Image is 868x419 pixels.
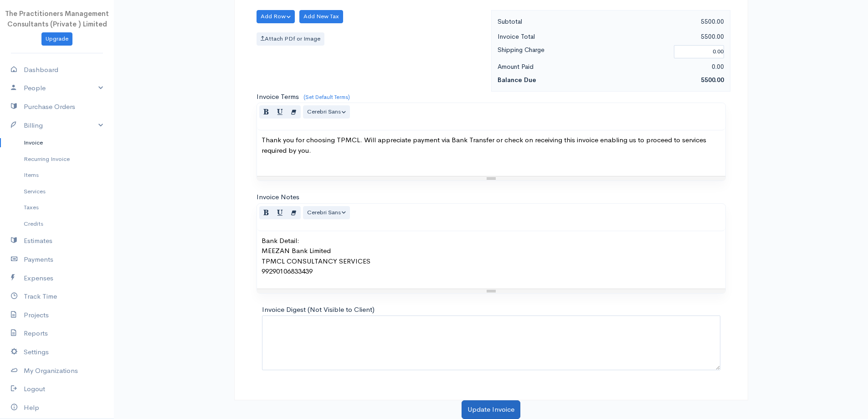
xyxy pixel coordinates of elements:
[257,32,324,46] label: Attach PDf or Image
[257,92,299,102] label: Invoice Terms
[273,206,287,219] button: Underline (CTRL+U)
[5,9,109,28] span: The Practitioners Management Consultants (Private ) Limited
[493,61,611,72] div: Amount Paid
[498,76,536,84] strong: Balance Due
[303,206,350,219] button: Font Family
[287,105,301,119] button: Remove Font Style (CTRL+\)
[259,206,273,219] button: Bold (CTRL+B)
[701,76,724,84] span: 5500.00
[299,10,343,23] button: Add New Tax
[287,206,301,219] button: Remove Font Style (CTRL+\)
[611,31,729,42] div: 5500.00
[257,176,725,181] div: Resize
[262,236,721,277] p: Bank Detail: MEEZAN Bank Limited TPMCL CONSULTANCY SERVICES 99290106833439
[257,192,299,202] label: Invoice Notes
[611,61,729,72] div: 0.00
[303,105,350,119] button: Font Family
[493,44,670,59] div: Shipping Charge
[307,108,341,115] span: Cerebri Sans
[493,31,611,42] div: Invoice Total
[257,10,295,23] button: Add Row
[493,16,611,27] div: Subtotal
[41,32,72,46] a: Upgrade
[303,93,350,101] a: (Set Default Terms)
[611,16,729,27] div: 5500.00
[273,105,287,119] button: Underline (CTRL+U)
[462,400,520,419] button: Update Invoice
[262,305,375,315] label: Invoice Digest (Not Visible to Client)
[259,105,273,119] button: Bold (CTRL+B)
[257,289,725,293] div: Resize
[307,208,341,216] span: Cerebri Sans
[262,135,706,155] span: Thank you for choosing TPMCL. Will appreciate payment via Bank Transfer or check on receiving thi...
